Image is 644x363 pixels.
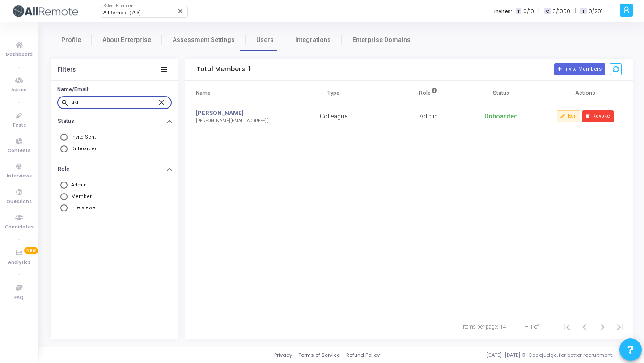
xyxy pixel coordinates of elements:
div: [PERSON_NAME][EMAIL_ADDRESS][PERSON_NAME][DOMAIN_NAME] [196,118,271,124]
span: 0/10 [523,8,534,15]
a: Privacy [274,351,292,359]
span: Assessment Settings [173,35,235,45]
img: logo [11,2,78,20]
span: Users [256,35,274,45]
button: First page [558,318,576,336]
div: Name [196,88,211,98]
button: Previous page [576,318,593,336]
button: Edit [557,110,580,122]
span: Dashboard [6,51,33,59]
button: Status [51,114,178,128]
span: Invite Sent [71,134,96,140]
h6: Role [58,166,69,173]
div: 1 – 1 of 1 [521,323,543,331]
span: Member [71,194,92,199]
span: Interviewer [71,205,97,211]
span: Integrations [295,35,331,45]
button: Last page [611,318,629,336]
button: Invite Members [554,63,605,75]
button: Role [51,162,178,176]
span: T [516,8,521,15]
th: Status [465,81,538,106]
th: Role [392,81,465,106]
span: I [580,8,586,15]
span: Enterprise Domains [352,35,411,45]
span: Onboarded [71,146,98,152]
span: | [538,6,540,16]
span: Analytics [8,259,30,266]
span: 0/1000 [552,8,570,15]
h6: Name/Email: [57,86,169,93]
div: [DATE]-[DATE] © Codejudge, for better recruitment. [380,351,633,359]
span: AllRemote (793) [103,10,141,16]
mat-icon: search [61,98,72,106]
span: 0/201 [589,8,602,15]
span: Admin [71,182,87,188]
span: About Enterprise [102,35,151,45]
td: Onboarded [465,106,538,127]
td: Admin [392,106,465,127]
input: Search... [72,100,157,105]
span: Admin [11,86,27,94]
span: Tests [12,122,26,129]
span: Interviews [7,173,32,180]
div: Filters [58,66,76,73]
a: [PERSON_NAME] [196,109,244,118]
mat-icon: Clear [177,8,184,15]
span: Candidates [5,224,34,231]
th: Type [275,81,392,106]
a: Refund Policy [346,351,380,359]
button: Revoke [582,110,614,122]
div: Items per page: [463,323,498,331]
span: Profile [61,35,81,45]
div: 14 [500,323,506,331]
span: New [24,247,38,254]
h6: Status [58,118,74,125]
span: | [575,6,576,16]
mat-icon: close [157,98,168,106]
span: Contests [8,147,30,155]
label: Invites: [494,8,512,15]
button: Next page [593,318,611,336]
th: Actions [538,81,633,106]
span: Questions [6,198,32,206]
td: Colleague [275,106,392,127]
h5: Total Members: 1 [196,66,250,73]
span: FAQ [14,294,24,302]
span: C [544,8,550,15]
a: Terms of Service [298,351,340,359]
